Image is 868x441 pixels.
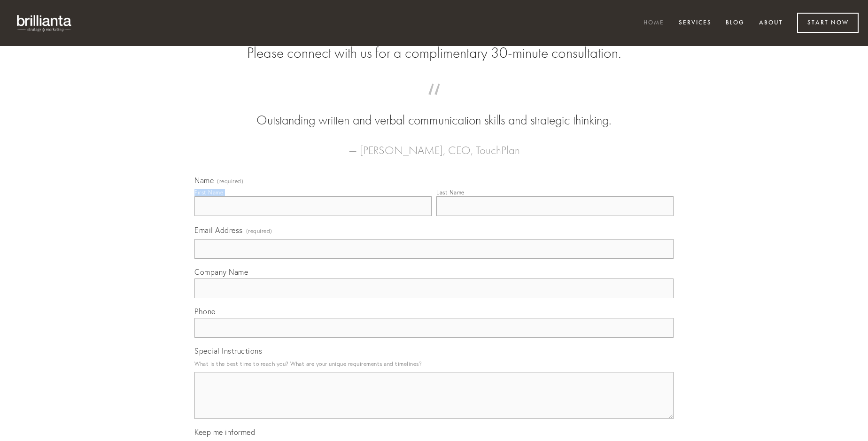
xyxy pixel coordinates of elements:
[194,267,248,277] span: Company Name
[209,93,659,130] blockquote: Outstanding written and verbal communication skills and strategic thinking.
[209,93,659,111] span: “
[194,176,214,185] span: Name
[194,427,255,437] span: Keep me informed
[209,130,659,160] figcaption: — [PERSON_NAME], CEO, TouchPlan
[246,224,272,237] span: (required)
[673,15,718,31] a: Services
[436,189,465,196] div: Last Name
[194,307,216,316] span: Phone
[753,15,789,31] a: About
[637,15,670,31] a: Home
[217,178,243,184] span: (required)
[9,9,80,37] img: brillianta - research, strategy, marketing
[194,346,262,356] span: Special Instructions
[194,189,223,196] div: First Name
[194,225,243,235] span: Email Address
[194,357,674,370] p: What is the best time to reach you? What are your unique requirements and timelines?
[720,15,751,31] a: Blog
[797,13,859,33] a: Start Now
[194,44,674,62] h2: Please connect with us for a complimentary 30-minute consultation.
